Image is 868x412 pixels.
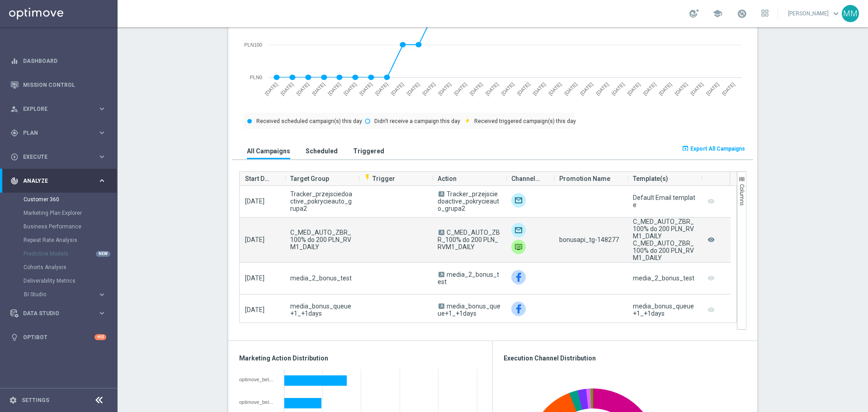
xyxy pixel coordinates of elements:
[439,191,444,197] span: A
[98,309,106,317] i: keyboard_arrow_right
[453,81,468,96] text: [DATE]
[290,190,353,212] span: Tracker_przejsciedoactive_pokrycieauto_grupa2
[24,277,94,284] a: Deliverability Metrics
[23,178,98,184] span: Analyze
[438,170,457,188] span: Action
[98,290,106,299] i: keyboard_arrow_right
[547,81,562,96] text: [DATE]
[10,81,107,89] button: Mission Control
[437,81,452,96] text: [DATE]
[98,152,106,161] i: keyboard_arrow_right
[787,7,842,20] a: [PERSON_NAME]keyboard_arrow_down
[690,146,745,152] span: Export All Campaigns
[10,177,98,185] div: Analyze
[689,81,704,96] text: [DATE]
[406,81,420,96] text: [DATE]
[474,118,576,124] text: Received triggered campaign(s) this day
[511,193,526,208] img: Target group only
[295,81,310,96] text: [DATE]
[98,176,106,185] i: keyboard_arrow_right
[10,309,98,317] div: Data Studio
[511,270,526,284] div: Facebook Custom Audience
[24,233,117,247] div: Repeat Rate Analysis
[353,147,384,155] h3: Triggered
[23,73,106,97] a: Mission Control
[24,247,117,260] div: Predictive Models
[10,153,98,161] div: Execute
[359,81,373,96] text: [DATE]
[24,288,117,301] div: BI Studio
[712,9,722,19] span: school
[24,274,117,288] div: Deliverability Metrics
[23,49,106,73] a: Dashboard
[10,333,19,341] i: lightbulb
[10,105,19,113] i: person_search
[327,81,342,96] text: [DATE]
[10,177,107,185] button: track_changes Analyze keyboard_arrow_right
[10,57,19,65] i: equalizer
[842,5,859,22] div: MM
[290,303,353,317] span: media_bonus_queue+1_+1days
[24,206,117,220] div: Marketing Plan Explorer
[633,303,696,317] div: media_bonus_queue+1_+1days
[245,306,264,313] span: [DATE]
[245,236,264,243] span: [DATE]
[439,230,444,235] span: A
[279,81,294,96] text: [DATE]
[390,81,405,96] text: [DATE]
[10,129,107,137] button: gps_fixed Plan keyboard_arrow_right
[290,275,352,282] span: media_2_bonus_test
[438,190,499,212] span: Tracker_przejsciedoactive_pokrycieauto_grupa2
[532,81,547,96] text: [DATE]
[559,236,619,243] span: bonusapi_tg-148277
[658,81,673,96] text: [DATE]
[244,42,262,47] text: PLN100
[595,81,610,96] text: [DATE]
[485,81,500,96] text: [DATE]
[680,142,746,155] button: open_in_browser Export All Campaigns
[559,170,610,188] span: Promotion Name
[511,240,526,254] img: Private message
[364,174,371,181] i: flash_on
[290,229,353,251] span: C_MED_AUTO_ZBR_100% do 200 PLN_RVM1_DAILY
[705,81,720,96] text: [DATE]
[516,81,531,96] text: [DATE]
[10,334,107,341] button: lightbulb Optibot +10
[245,275,264,282] span: [DATE]
[311,81,326,96] text: [DATE]
[421,81,436,96] text: [DATE]
[23,154,98,160] span: Execute
[351,142,387,159] button: Triggered
[511,223,526,237] img: Optimail
[739,184,745,206] span: Columns
[10,310,107,317] button: Data Studio keyboard_arrow_right
[24,292,89,297] span: BI Studio
[511,170,541,188] span: Channel(s)
[239,354,481,362] h3: Marketing Action Distribution
[579,81,594,96] text: [DATE]
[374,81,389,96] text: [DATE]
[24,196,94,203] a: Customer 360
[306,147,338,155] h3: Scheduled
[303,142,340,159] button: Scheduled
[10,73,106,97] div: Mission Control
[24,292,98,297] div: BI Studio
[633,218,696,240] div: C_MED_AUTO_ZBR_100% do 200 PLN_RVM1_DAILY
[24,209,94,217] a: Marketing Plan Explorer
[439,303,444,309] span: A
[239,377,278,382] div: optimove_bet_1D_plus
[24,220,117,233] div: Business Performance
[22,398,49,403] a: Settings
[10,57,107,65] button: equalizer Dashboard
[10,129,98,137] div: Plan
[24,223,94,230] a: Business Performance
[563,81,578,96] text: [DATE]
[239,399,278,405] div: optimove_bet_14D_and_reg_30D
